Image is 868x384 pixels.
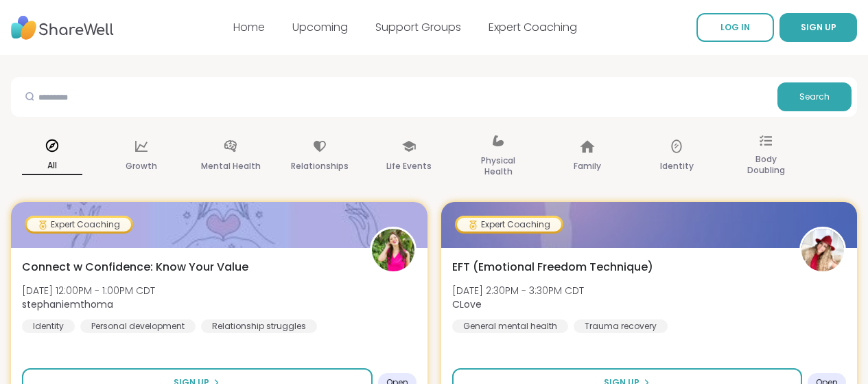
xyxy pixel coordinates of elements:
img: CLove [801,229,844,271]
img: stephaniemthoma [372,229,414,271]
span: Connect w Confidence: Know Your Value [22,259,248,275]
p: Growth [126,158,157,174]
button: SIGN UP [779,13,857,42]
p: Body Doubling [736,151,796,179]
p: Family [574,158,601,174]
p: Relationships [291,158,349,174]
span: LOG IN [720,21,750,33]
a: Upcoming [292,19,348,35]
button: Search [777,82,852,111]
p: Identity [660,158,694,174]
span: [DATE] 12:00PM - 1:00PM CDT [22,284,155,297]
div: Personal development [80,319,196,333]
span: Search [799,91,830,103]
a: Support Groups [375,19,461,35]
div: General mental health [452,319,568,333]
a: Home [233,19,265,35]
div: Trauma recovery [574,319,668,333]
p: Mental Health [201,158,261,174]
span: EFT (Emotional Freedom Technique) [452,259,653,275]
p: Physical Health [468,153,528,180]
a: Expert Coaching [489,19,577,35]
p: Life Events [386,158,432,174]
div: Expert Coaching [457,218,561,231]
span: [DATE] 2:30PM - 3:30PM CDT [452,284,584,297]
div: Expert Coaching [27,218,131,231]
span: SIGN UP [801,21,836,33]
p: All [22,157,82,175]
img: ShareWell Nav Logo [11,9,114,47]
div: Identity [22,319,75,333]
b: CLove [452,297,482,311]
b: stephaniemthoma [22,297,113,311]
div: Relationship struggles [201,319,317,333]
a: LOG IN [696,13,774,42]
